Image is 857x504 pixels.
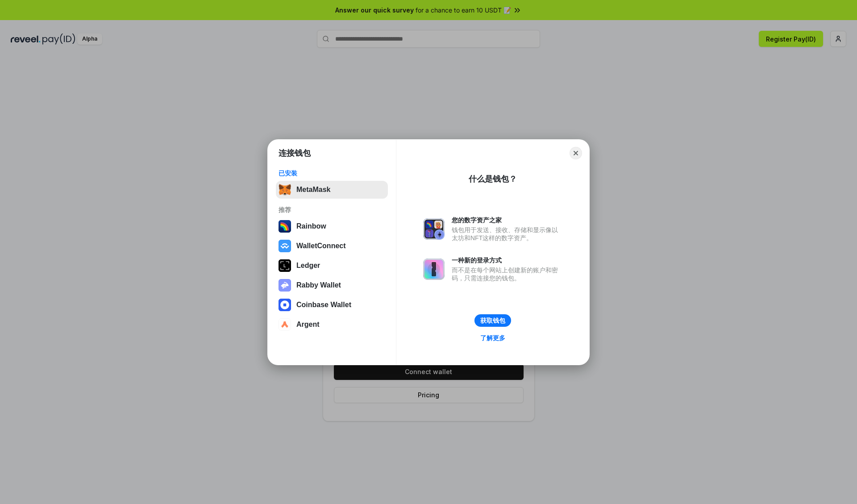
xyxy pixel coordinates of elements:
[279,299,291,311] img: svg+xml,%3Csvg%20width%3D%2228%22%20height%3D%2228%22%20viewBox%3D%220%200%2028%2028%22%20fill%3D...
[279,259,291,272] img: svg+xml,%3Csvg%20xmlns%3D%22http%3A%2F%2Fwww.w3.org%2F2000%2Fsvg%22%20width%3D%2228%22%20height%3...
[296,301,351,309] div: Coinbase Wallet
[452,226,562,242] div: 钱包用于发送、接收、存储和显示像以太坊和NFT这样的数字资产。
[452,256,562,264] div: 一种新的登录方式
[475,332,511,344] a: 了解更多
[276,181,388,199] button: MetaMask
[296,222,326,230] div: Rainbow
[276,316,388,333] button: Argent
[279,183,291,196] img: svg+xml,%3Csvg%20fill%3D%22none%22%20height%3D%2233%22%20viewBox%3D%220%200%2035%2033%22%20width%...
[279,206,385,214] div: 推荐
[296,321,320,329] div: Argent
[276,276,388,294] button: Rabby Wallet
[279,240,291,252] img: svg+xml,%3Csvg%20width%3D%2228%22%20height%3D%2228%22%20viewBox%3D%220%200%2028%2028%22%20fill%3D...
[276,296,388,314] button: Coinbase Wallet
[480,334,505,342] div: 了解更多
[474,314,511,327] button: 获取钱包
[570,147,582,159] button: Close
[276,217,388,235] button: Rainbow
[296,186,330,194] div: MetaMask
[279,220,291,233] img: svg+xml,%3Csvg%20width%3D%22120%22%20height%3D%22120%22%20viewBox%3D%220%200%20120%20120%22%20fil...
[296,242,346,250] div: WalletConnect
[452,216,562,224] div: 您的数字资产之家
[296,281,341,289] div: Rabby Wallet
[276,237,388,255] button: WalletConnect
[279,318,291,331] img: svg+xml,%3Csvg%20width%3D%2228%22%20height%3D%2228%22%20viewBox%3D%220%200%2028%2028%22%20fill%3D...
[276,257,388,275] button: Ledger
[469,174,517,184] div: 什么是钱包？
[480,317,505,325] div: 获取钱包
[279,169,385,177] div: 已安装
[279,148,311,158] h1: 连接钱包
[452,266,562,282] div: 而不是在每个网站上创建新的账户和密码，只需连接您的钱包。
[423,218,445,240] img: svg+xml,%3Csvg%20xmlns%3D%22http%3A%2F%2Fwww.w3.org%2F2000%2Fsvg%22%20fill%3D%22none%22%20viewBox...
[279,279,291,292] img: svg+xml,%3Csvg%20xmlns%3D%22http%3A%2F%2Fwww.w3.org%2F2000%2Fsvg%22%20fill%3D%22none%22%20viewBox...
[296,262,320,270] div: Ledger
[423,258,445,280] img: svg+xml,%3Csvg%20xmlns%3D%22http%3A%2F%2Fwww.w3.org%2F2000%2Fsvg%22%20fill%3D%22none%22%20viewBox...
